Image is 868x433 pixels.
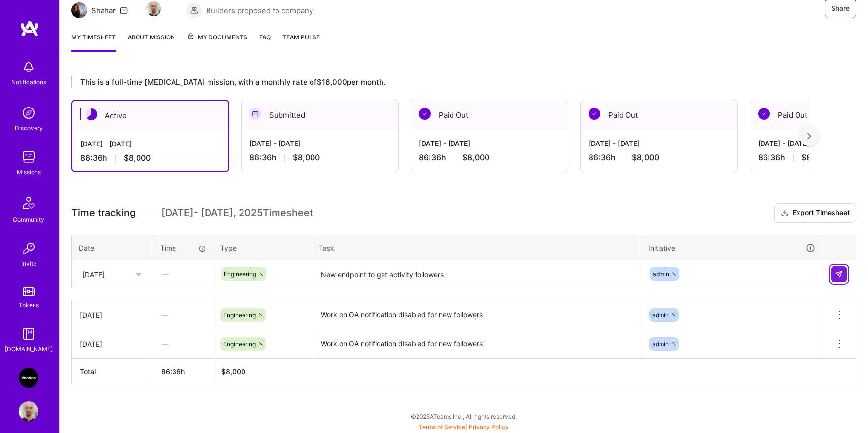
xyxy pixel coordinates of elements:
[80,310,145,320] div: [DATE]
[16,368,41,388] a: VooDoo (BeReal): Engineering Execution Squad
[136,272,141,277] i: icon Chevron
[259,32,271,52] a: FAQ
[19,57,38,77] img: bell
[16,401,41,421] a: User Avatar
[85,108,97,120] img: Active
[632,152,659,163] span: $8,000
[80,339,145,349] div: [DATE]
[462,152,489,163] span: $8,000
[213,235,312,260] th: Type
[124,153,151,163] span: $8,000
[153,359,213,385] th: 86:36h
[774,203,856,223] button: Export Timesheet
[758,108,770,120] img: Paid Out
[72,235,153,260] th: Date
[242,100,398,130] div: Submitted
[80,139,220,149] div: [DATE] - [DATE]
[146,1,161,16] img: Team Member Avatar
[419,152,560,163] div: 86:36 h
[21,258,36,269] div: Invite
[801,152,829,163] span: $8,000
[80,153,220,163] div: 86:36 h
[589,108,600,120] img: Paid Out
[469,423,509,431] a: Privacy Policy
[91,5,116,16] div: Shahar
[19,324,38,344] img: guide book
[206,5,313,16] span: Builders proposed to company
[120,6,128,14] i: icon Mail
[128,32,175,52] a: About Mission
[19,147,38,167] img: teamwork
[17,167,41,177] div: Missions
[186,2,202,18] img: Builders proposed to company
[419,138,560,148] div: [DATE] - [DATE]
[71,32,116,52] a: My timesheet
[15,123,43,133] div: Discovery
[653,270,669,278] span: admin
[249,108,261,120] img: Submitted
[313,261,640,288] textarea: New endpoint to get activity followers
[147,0,160,17] a: Team Member Avatar
[835,270,843,278] img: Submit
[19,401,38,421] img: User Avatar
[652,340,669,348] span: admin
[19,300,39,310] div: Tokens
[807,133,811,140] img: right
[249,152,390,163] div: 86:36 h
[411,100,568,130] div: Paid Out
[17,191,40,215] img: Community
[223,340,256,348] span: Engineering
[589,138,729,148] div: [DATE] - [DATE]
[213,359,312,385] th: $8,000
[831,266,848,282] div: null
[249,138,390,148] div: [DATE] - [DATE]
[59,404,868,429] div: © 2025 ATeams Inc., All rights reserved.
[419,423,509,431] span: |
[312,235,641,260] th: Task
[19,368,38,388] img: VooDoo (BeReal): Engineering Execution Squad
[652,311,669,319] span: admin
[589,152,729,163] div: 86:36 h
[71,76,809,88] div: This is a full-time [MEDICAL_DATA] mission, with a monthly rate of $16,000 per month.
[187,32,247,43] span: My Documents
[11,77,46,87] div: Notifications
[313,301,640,329] textarea: Work on OA notification disabled for new followers
[19,239,38,258] img: Invite
[282,32,320,52] a: Team Pulse
[419,108,431,120] img: Paid Out
[161,207,313,219] span: [DATE] - [DATE] , 2025 Timesheet
[154,261,212,287] div: —
[19,103,38,123] img: discovery
[419,423,465,431] a: Terms of Service
[224,270,256,278] span: Engineering
[293,152,320,163] span: $8,000
[71,2,87,18] img: Team Architect
[781,208,789,218] i: icon Download
[187,32,247,52] a: My Documents
[831,3,850,13] span: Share
[313,330,640,358] textarea: Work on OA notification disabled for new followers
[23,287,35,296] img: tokens
[72,101,228,131] div: Active
[71,207,136,219] span: Time tracking
[82,269,104,279] div: [DATE]
[160,243,206,253] div: Time
[581,100,737,130] div: Paid Out
[153,302,213,328] div: —
[223,311,256,319] span: Engineering
[20,20,39,37] img: logo
[648,242,816,253] div: Initiative
[13,215,44,225] div: Community
[5,344,53,354] div: [DOMAIN_NAME]
[153,331,213,357] div: —
[72,359,153,385] th: Total
[282,34,320,41] span: Team Pulse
